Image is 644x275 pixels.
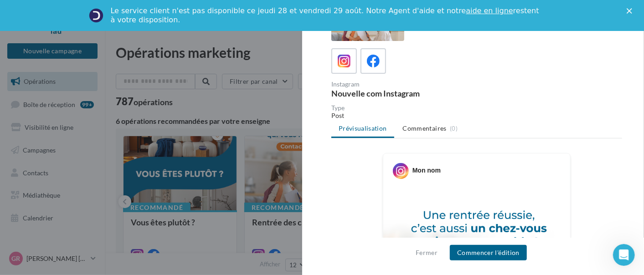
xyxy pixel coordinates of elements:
iframe: Intercom live chat [613,244,635,266]
div: Le service client n'est pas disponible ce jeudi 28 et vendredi 29 août. Notre Agent d'aide et not... [111,6,541,25]
div: Mon nom [412,166,441,175]
div: Nouvelle com Instagram [331,89,473,97]
div: Post [331,111,622,120]
button: Commencer l'édition [450,245,527,260]
span: (0) [450,125,458,132]
div: Instagram [331,81,473,87]
button: Fermer [412,247,441,258]
div: Type [331,105,622,111]
img: Profile image for Service-Client [89,8,103,23]
span: Commentaires [403,124,447,133]
a: aide en ligne [466,6,513,15]
div: Fermer [627,8,636,14]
